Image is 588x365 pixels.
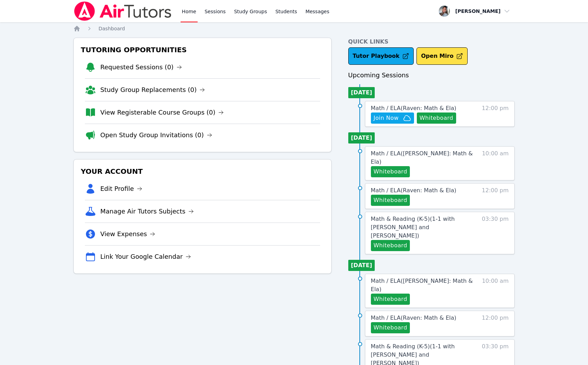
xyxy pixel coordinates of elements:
[100,85,205,95] a: Study Group Replacements (0)
[348,87,375,98] li: [DATE]
[100,130,212,140] a: Open Study Group Invitations (0)
[100,184,142,194] a: Edit Profile
[371,216,455,239] span: Math & Reading (K-5) ( 1-1 with [PERSON_NAME] and [PERSON_NAME] )
[371,278,473,293] span: Math / ELA ( [PERSON_NAME]: Math & Ela )
[73,25,515,32] nav: Breadcrumb
[98,26,125,31] span: Dashboard
[73,1,172,21] img: Air Tutors
[100,207,194,216] a: Manage Air Tutors Subjects
[482,215,509,251] span: 03:30 pm
[482,104,509,124] span: 12:00 pm
[100,252,191,262] a: Link Your Google Calendar
[371,105,456,111] span: Math / ELA ( Raven: Math & Ela )
[482,186,509,206] span: 12:00 pm
[100,229,155,239] a: View Expenses
[348,70,515,80] h3: Upcoming Sessions
[305,8,329,15] span: Messages
[482,277,509,305] span: 10:00 am
[100,62,182,72] a: Requested Sessions (0)
[100,108,224,117] a: View Registerable Course Groups (0)
[371,104,456,112] a: Math / ELA(Raven: Math & Ela)
[348,47,414,65] a: Tutor Playbook
[348,260,375,271] li: [DATE]
[371,195,410,206] button: Whiteboard
[371,215,474,240] a: Math & Reading (K-5)(1-1 with [PERSON_NAME] and [PERSON_NAME])
[374,114,399,122] span: Join Now
[371,240,410,251] button: Whiteboard
[371,294,410,305] button: Whiteboard
[371,112,414,124] button: Join Now
[371,187,456,194] span: Math / ELA ( Raven: Math & Ela )
[371,322,410,333] button: Whiteboard
[371,166,410,177] button: Whiteboard
[371,314,456,322] a: Math / ELA(Raven: Math & Ela)
[98,25,125,32] a: Dashboard
[79,165,325,178] h3: Your Account
[348,38,515,46] h4: Quick Links
[371,149,474,166] a: Math / ELA([PERSON_NAME]: Math & Ela)
[348,132,375,143] li: [DATE]
[79,44,325,56] h3: Tutoring Opportunities
[371,277,474,294] a: Math / ELA([PERSON_NAME]: Math & Ela)
[371,314,456,321] span: Math / ELA ( Raven: Math & Ela )
[371,186,456,195] a: Math / ELA(Raven: Math & Ela)
[482,149,509,177] span: 10:00 am
[482,314,509,333] span: 12:00 pm
[416,47,468,65] button: Open Miro
[417,112,456,124] button: Whiteboard
[371,150,473,165] span: Math / ELA ( [PERSON_NAME]: Math & Ela )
